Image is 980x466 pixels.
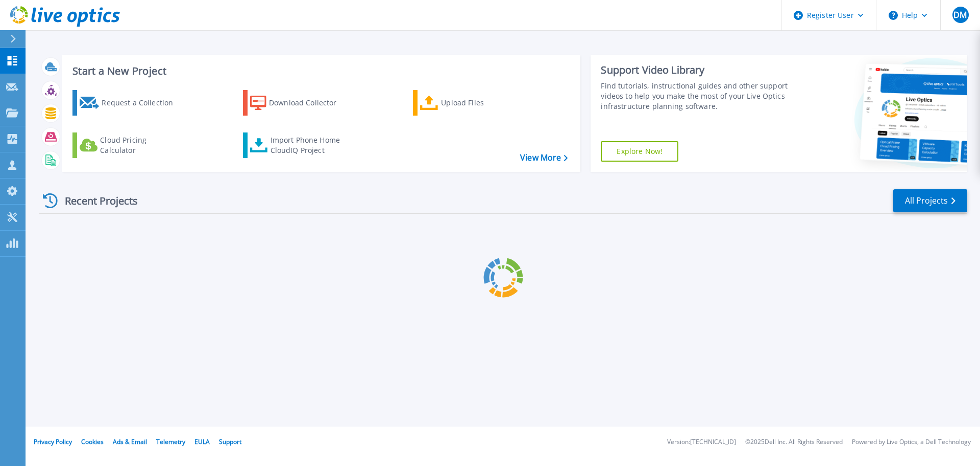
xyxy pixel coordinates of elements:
li: Powered by Live Optics, a Dell Technology [852,439,971,446]
a: Ads & Email [113,437,147,446]
li: © 2025 Dell Inc. All Rights Reserved [745,439,843,446]
li: Version: [TECHNICAL_ID] [667,439,736,446]
div: Recent Projects [39,188,152,213]
a: Cookies [81,437,104,446]
a: Explore Now! [601,141,678,162]
a: Privacy Policy [34,437,72,446]
a: Telemetry [156,437,185,446]
span: DM [953,11,967,19]
a: Upload Files [413,90,527,116]
div: Import Phone Home CloudIQ Project [271,135,350,156]
a: Support [219,437,241,446]
div: Download Collector [269,93,351,113]
div: Find tutorials, instructional guides and other support videos to help you make the most of your L... [601,81,793,112]
div: Request a Collection [102,93,183,113]
a: EULA [194,437,210,446]
a: All Projects [893,189,967,212]
div: Support Video Library [601,63,793,77]
a: Request a Collection [72,90,186,116]
h3: Start a New Project [72,65,568,77]
a: Download Collector [243,90,357,116]
div: Upload Files [441,93,523,113]
a: View More [520,153,568,163]
a: Cloud Pricing Calculator [72,132,186,158]
div: Cloud Pricing Calculator [100,135,182,156]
